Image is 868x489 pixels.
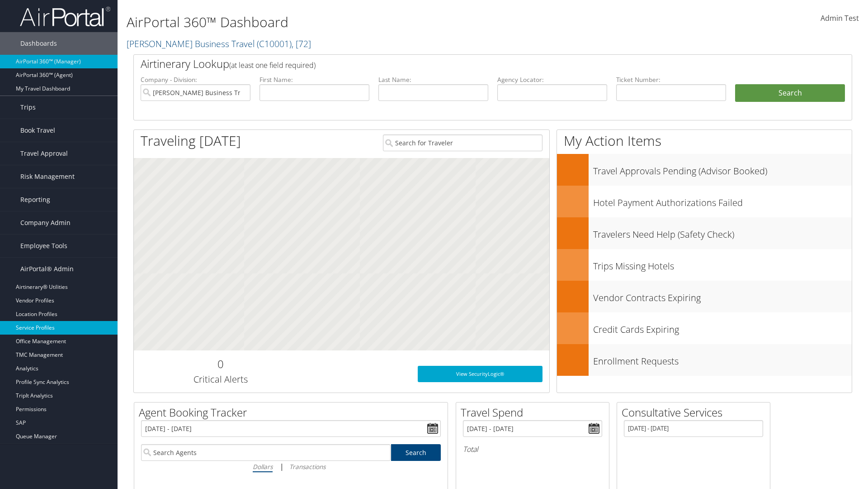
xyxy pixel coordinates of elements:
a: Hotel Payment Authorizations Failed [557,186,852,217]
h3: Travel Approvals Pending (Advisor Booked) [593,160,852,177]
h2: Agent Booking Tracker [139,405,448,420]
a: Admin Test [821,5,859,33]
label: Last Name: [378,75,488,84]
h1: Traveling [DATE] [141,131,241,150]
label: First Name: [259,75,369,84]
a: Enrollment Requests [557,344,852,376]
button: Search [735,84,845,102]
h6: Total [463,444,602,454]
span: Travel Approval [20,142,68,165]
h3: Trips Missing Hotels [593,255,852,273]
i: Transactions [289,462,325,471]
h3: Hotel Payment Authorizations Failed [593,192,852,209]
span: Dashboards [20,32,57,55]
h3: Enrollment Requests [593,350,852,368]
h1: My Action Items [557,131,852,150]
span: AirPortal® Admin [20,258,74,280]
span: Book Travel [20,119,55,142]
span: Admin Test [821,13,859,23]
h2: Consultative Services [622,405,770,420]
a: Trips Missing Hotels [557,249,852,281]
input: Search for Traveler [383,134,542,151]
span: Company Admin [20,211,71,234]
a: Travelers Need Help (Safety Check) [557,217,852,249]
label: Ticket Number: [616,75,726,84]
span: (at least one field required) [229,60,316,70]
i: Dollars [253,462,273,471]
a: Travel Approvals Pending (Advisor Booked) [557,154,852,186]
label: Company - Division: [141,75,250,84]
div: | [141,461,441,472]
span: Employee Tools [20,235,67,257]
h3: Travelers Need Help (Safety Check) [593,224,852,241]
a: Search [391,444,441,461]
span: Risk Management [20,165,75,188]
h3: Vendor Contracts Expiring [593,287,852,304]
a: View SecurityLogic® [418,366,542,382]
span: ( C10001 ) [257,38,292,50]
span: , [ 72 ] [292,38,311,50]
h2: 0 [141,356,300,372]
span: Reporting [20,188,50,211]
label: Agency Locator: [497,75,607,84]
a: Vendor Contracts Expiring [557,281,852,312]
input: Search Agents [141,444,391,461]
img: airportal-logo.png [20,6,110,27]
h3: Credit Cards Expiring [593,319,852,336]
a: Credit Cards Expiring [557,312,852,344]
h3: Critical Alerts [141,373,300,386]
span: Trips [20,96,36,119]
h2: Travel Spend [461,405,609,420]
a: [PERSON_NAME] Business Travel [127,38,311,50]
h1: AirPortal 360™ Dashboard [127,13,615,32]
h2: Airtinerary Lookup [141,56,785,72]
